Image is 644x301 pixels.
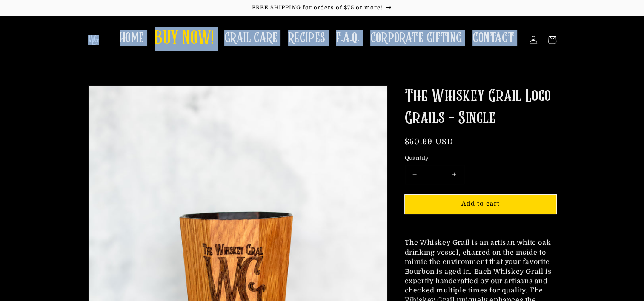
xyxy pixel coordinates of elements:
[224,30,278,46] span: GRAIL CARE
[120,30,144,46] span: HOME
[405,154,556,162] label: Quantity
[149,22,219,56] a: BUY NOW!
[155,27,214,51] span: BUY NOW!
[472,30,514,46] span: CONTACT
[219,25,283,51] a: GRAIL CARE
[88,35,99,45] img: The Whiskey Grail
[9,4,635,11] p: FREE SHIPPING for orders of $75 or more!
[114,25,149,51] a: HOME
[461,200,500,207] span: Add to cart
[336,30,360,46] span: F.A.Q.
[405,195,556,214] button: Add to cart
[331,25,365,51] a: F.A.Q.
[405,85,556,130] h1: The Whiskey Grail Logo Grails - Single
[283,25,331,51] a: RECIPES
[365,25,467,51] a: CORPORATE GIFTING
[405,137,454,146] span: $50.99 USD
[467,25,519,51] a: CONTACT
[370,30,462,46] span: CORPORATE GIFTING
[288,30,326,46] span: RECIPES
